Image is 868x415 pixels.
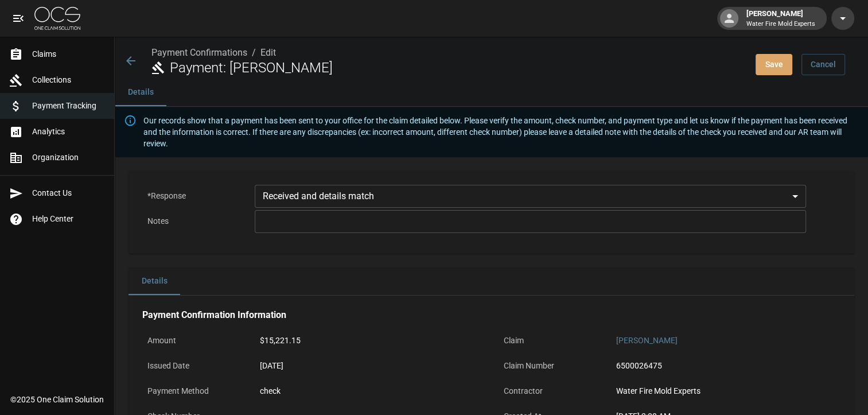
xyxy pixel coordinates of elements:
span: Collections [32,74,105,86]
h2: Payment: [PERSON_NAME] [170,60,746,76]
div: details tabs [129,267,854,295]
p: Claim Number [499,355,602,377]
p: Claim [499,329,602,352]
button: Save [756,54,792,75]
p: Payment Method [142,380,246,402]
li: / [252,46,256,60]
div: check [260,385,480,397]
div: [DATE] [260,360,480,372]
button: Details [115,79,166,106]
nav: breadcrumb [151,46,746,60]
p: Issued Date [142,355,246,377]
h4: Payment Confirmation Information [142,309,840,321]
div: anchor tabs [115,79,868,106]
span: Help Center [32,213,105,225]
p: Contractor [499,380,602,402]
div: Water Fire Mold Experts [616,385,836,397]
button: Details [129,267,180,295]
p: Notes [142,210,246,232]
a: Cancel [801,54,845,75]
div: [PERSON_NAME] [742,8,820,29]
img: ocs-logo-white-transparent.png [34,7,80,30]
div: Received and details match [255,185,806,208]
a: Edit [260,47,276,58]
div: $15,221.15 [260,335,480,347]
div: © 2025 One Claim Solution [10,394,104,405]
a: [PERSON_NAME] [616,336,678,345]
p: * Response [142,185,246,207]
span: Contact Us [32,187,105,199]
div: Our records show that a payment has been sent to your office for the claim detailed below. Please... [143,110,859,154]
div: 6500026475 [616,360,836,372]
span: Payment Tracking [32,100,105,112]
span: Analytics [32,126,105,138]
a: Payment Confirmations [151,47,247,58]
span: Organization [32,152,105,164]
p: Amount [142,329,246,352]
p: Water Fire Mold Experts [746,20,815,29]
span: Claims [32,48,105,60]
button: open drawer [7,7,30,30]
